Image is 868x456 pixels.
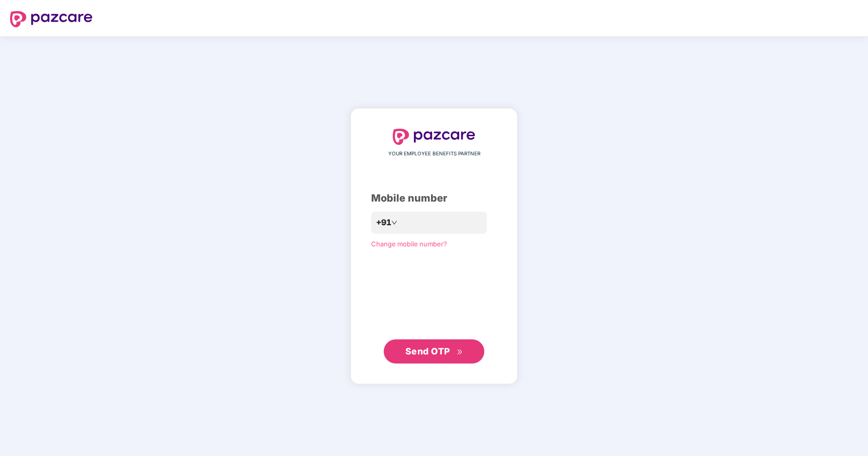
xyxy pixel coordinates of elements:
[371,240,447,248] a: Change mobile number?
[405,346,450,356] span: Send OTP
[393,129,475,145] img: logo
[391,220,397,226] span: down
[371,191,497,206] div: Mobile number
[388,150,480,158] span: YOUR EMPLOYEE BENEFITS PARTNER
[376,216,391,229] span: +91
[10,11,93,27] img: logo
[384,339,484,363] button: Send OTPdouble-right
[457,349,463,355] span: double-right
